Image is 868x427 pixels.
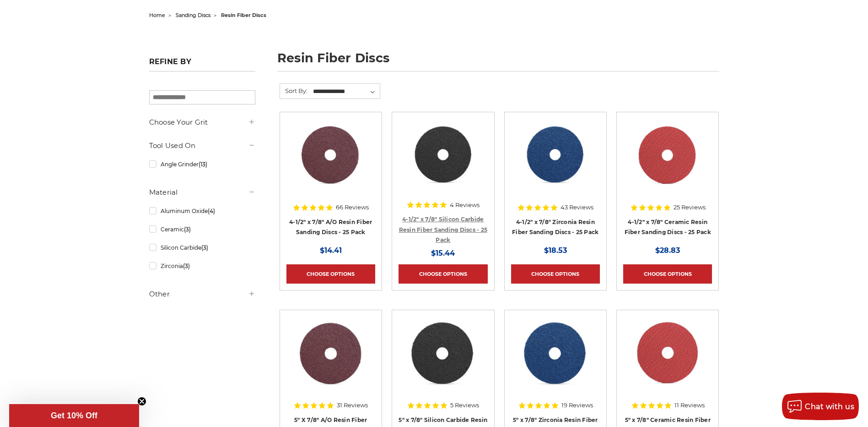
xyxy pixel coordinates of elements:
span: $28.83 [655,246,680,255]
a: 4.5 Inch Silicon Carbide Resin Fiber Discs [399,119,487,208]
span: (13) [199,161,207,168]
a: Choose Options [511,264,600,284]
a: Choose Options [623,264,712,284]
a: Ceramic [149,221,255,237]
img: 5" x 7/8" Ceramic Resin Fibre Disc [631,317,704,390]
div: Get 10% OffClose teaser [9,404,139,427]
span: Get 10% Off [51,411,97,420]
img: 5 Inch Silicon Carbide Resin Fiber Disc [406,317,480,390]
a: 4-1/2" x 7/8" A/O Resin Fiber Sanding Discs - 25 Pack [289,219,372,236]
a: 5 inch aluminum oxide resin fiber disc [286,317,375,405]
span: Chat with us [805,402,854,411]
span: 19 Reviews [561,402,593,408]
a: 4-1/2" x 7/8" Ceramic Resin Fiber Sanding Discs - 25 Pack [625,219,711,236]
img: 5 inch zirc resin fiber disc [519,317,592,390]
img: 4.5 Inch Silicon Carbide Resin Fiber Discs [406,119,480,192]
h5: Refine by [149,57,255,71]
img: 4.5 inch resin fiber disc [294,119,368,192]
a: home [149,12,165,18]
a: 5" x 7/8" Ceramic Resin Fibre Disc [623,317,712,405]
span: (3) [184,226,191,233]
button: Close teaser [137,397,146,406]
span: 4 Reviews [450,202,480,208]
a: sanding discs [176,12,210,18]
a: 4-1/2" zirc resin fiber disc [511,119,600,208]
span: $14.41 [320,246,342,255]
span: resin fiber discs [221,12,266,18]
select: Sort By: [312,85,380,99]
a: Choose Options [399,264,487,284]
span: (3) [201,244,208,251]
a: Angle Grinder [149,156,255,172]
a: 5 Inch Silicon Carbide Resin Fiber Disc [399,317,487,405]
span: $15.44 [431,249,455,257]
span: 25 Reviews [674,204,706,210]
span: 43 Reviews [561,204,593,210]
span: (4) [208,208,215,214]
span: $18.53 [544,246,567,255]
img: 4-1/2" zirc resin fiber disc [518,119,592,192]
label: Sort By: [280,84,307,98]
a: 5 inch zirc resin fiber disc [511,317,600,405]
img: 5 inch aluminum oxide resin fiber disc [294,317,367,390]
span: (3) [183,263,190,269]
span: 66 Reviews [336,204,369,210]
a: 4-1/2" x 7/8" Silicon Carbide Resin Fiber Sanding Discs - 25 Pack [399,216,488,243]
a: Choose Options [286,264,375,284]
h5: Choose Your Grit [149,117,255,128]
a: Zirconia [149,258,255,274]
span: 31 Reviews [337,402,368,408]
img: 4-1/2" ceramic resin fiber disc [631,119,705,192]
a: Aluminum Oxide [149,203,255,219]
span: 11 Reviews [674,402,705,408]
a: 4-1/2" ceramic resin fiber disc [623,119,712,208]
span: 5 Reviews [450,402,479,408]
a: 4.5 inch resin fiber disc [286,119,375,208]
h5: Other [149,289,255,300]
button: Chat with us [782,393,859,420]
h5: Tool Used On [149,140,255,151]
a: 4-1/2" x 7/8" Zirconia Resin Fiber Sanding Discs - 25 Pack [512,219,598,236]
h5: Material [149,187,255,198]
a: Silicon Carbide [149,240,255,256]
h1: resin fiber discs [277,52,719,71]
